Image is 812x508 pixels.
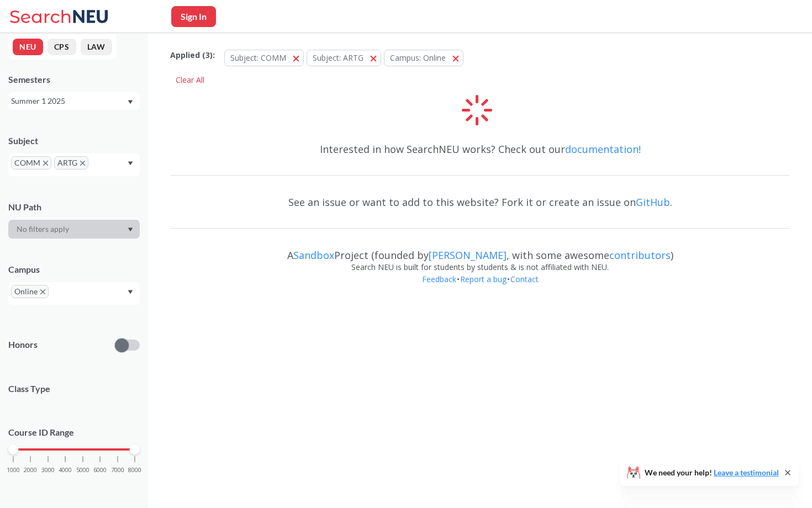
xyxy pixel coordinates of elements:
[8,135,140,147] div: Subject
[13,39,43,55] button: NEU
[40,289,45,294] svg: X to remove pill
[8,92,140,110] div: Summer 1 2025Dropdown arrow
[11,156,51,170] span: COMMX to remove pill
[24,467,37,473] span: 2000
[313,52,363,63] span: Subject: ARTG
[76,467,89,473] span: 5000
[565,142,641,156] a: documentation!
[7,467,20,473] span: 1000
[170,239,790,261] div: A Project (founded by , with some awesome )
[293,248,334,262] a: Sandbox
[8,282,140,305] div: OnlineX to remove pillDropdown arrow
[460,274,507,284] a: Report a bug
[43,161,48,166] svg: X to remove pill
[171,6,216,27] button: Sign In
[11,285,49,298] span: OnlineX to remove pill
[8,73,140,86] div: Semesters
[111,467,124,473] span: 7000
[636,195,670,209] a: GitHub
[8,201,140,213] div: NU Path
[8,220,140,239] div: Dropdown arrow
[170,261,790,273] div: Search NEU is built for students by students & is not affiliated with NEU.
[170,133,790,165] div: Interested in how SearchNEU works? Check out our
[429,248,507,262] a: [PERSON_NAME]
[421,274,457,284] a: Feedback
[128,467,141,473] span: 8000
[8,426,140,439] p: Course ID Range
[128,290,133,294] svg: Dropdown arrow
[645,469,779,477] span: We need your help!
[384,50,463,66] button: Campus: Online
[224,50,304,66] button: Subject: COMM
[8,383,140,395] span: Class Type
[59,467,72,473] span: 4000
[8,338,38,351] p: Honors
[128,227,133,232] svg: Dropdown arrow
[128,100,133,104] svg: Dropdown arrow
[80,161,85,166] svg: X to remove pill
[307,50,381,66] button: Subject: ARTG
[714,468,779,477] a: Leave a testimonial
[170,49,215,61] span: Applied ( 3 ):
[81,39,112,55] button: LAW
[170,273,790,302] div: • •
[8,154,140,176] div: COMMX to remove pillARTGX to remove pillDropdown arrow
[128,161,133,166] svg: Dropdown arrow
[54,156,88,170] span: ARTGX to remove pill
[170,72,210,88] div: Clear All
[390,52,446,63] span: Campus: Online
[609,248,671,262] a: contributors
[510,274,539,284] a: Contact
[41,467,55,473] span: 3000
[93,467,107,473] span: 6000
[48,39,76,55] button: CPS
[230,52,286,63] span: Subject: COMM
[8,263,140,276] div: Campus
[170,186,790,218] div: See an issue or want to add to this website? Fork it or create an issue on .
[11,95,126,107] div: Summer 1 2025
